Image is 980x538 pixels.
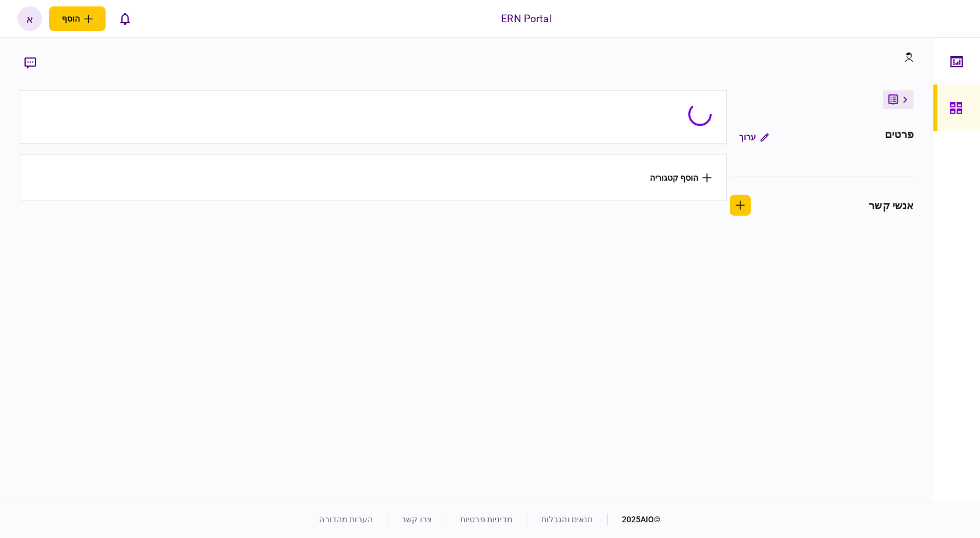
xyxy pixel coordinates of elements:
[460,515,513,524] a: מדיניות פרטיות
[501,11,551,26] div: ERN Portal
[607,514,661,526] div: © 2025 AIO
[49,6,106,31] button: פתח תפריט להוספת לקוח
[650,173,712,182] button: הוסף קטגוריה
[17,6,42,31] button: א
[885,126,914,147] div: פרטים
[730,126,778,147] button: ערוך
[319,515,373,524] a: הערות מהדורה
[401,515,432,524] a: צרו קשר
[869,198,914,213] div: אנשי קשר
[541,515,593,524] a: תנאים והגבלות
[113,6,137,31] button: פתח רשימת התראות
